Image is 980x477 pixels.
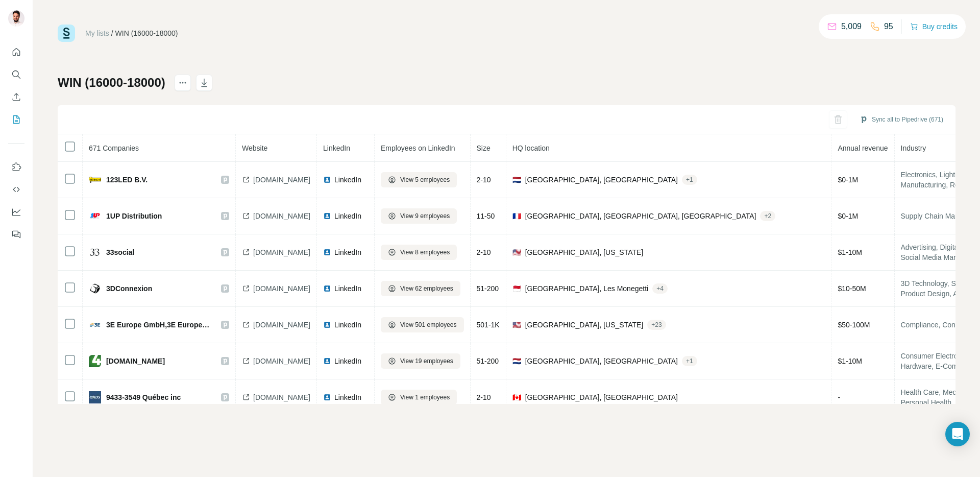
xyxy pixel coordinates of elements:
[106,283,152,294] span: 3DConnexion
[8,158,24,176] button: Use Surfe on LinkedIn
[58,25,75,42] img: Surfe Logo
[512,144,550,152] span: HQ location
[652,284,668,293] div: + 4
[838,393,840,401] span: -
[323,144,350,152] span: LinkedIn
[838,176,858,184] span: $ 0-1M
[334,320,361,330] span: LinkedIn
[106,247,134,257] span: 33social
[512,283,521,294] span: 🇲🇨
[525,320,644,330] span: [GEOGRAPHIC_DATA], [US_STATE]
[334,247,361,257] span: LinkedIn
[334,175,361,185] span: LinkedIn
[253,211,310,221] span: [DOMAIN_NAME]
[477,393,491,401] span: 2-10
[381,208,457,224] button: View 9 employees
[89,355,101,367] img: company-logo
[323,284,331,293] img: LinkedIn logo
[400,393,450,402] span: View 1 employees
[111,28,113,38] li: /
[253,175,310,185] span: [DOMAIN_NAME]
[841,20,862,33] p: 5,009
[106,320,211,330] span: 3E Europe GmbH,3E Europe GmbH,3E Europe GmbH
[334,392,361,402] span: LinkedIn
[381,144,455,152] span: Employees on LinkedIn
[400,175,450,184] span: View 5 employees
[334,283,361,294] span: LinkedIn
[253,247,310,257] span: [DOMAIN_NAME]
[512,211,521,221] span: 🇫🇷
[381,245,457,260] button: View 8 employees
[477,248,491,256] span: 2-10
[85,29,109,37] a: My lists
[115,28,178,38] div: WIN (16000-18000)
[323,357,331,365] img: LinkedIn logo
[525,211,756,221] span: [GEOGRAPHIC_DATA], [GEOGRAPHIC_DATA], [GEOGRAPHIC_DATA]
[334,211,361,221] span: LinkedIn
[647,320,666,329] div: + 23
[8,203,24,221] button: Dashboard
[525,175,678,185] span: [GEOGRAPHIC_DATA], [GEOGRAPHIC_DATA]
[253,356,310,366] span: [DOMAIN_NAME]
[242,144,267,152] span: Website
[323,212,331,220] img: LinkedIn logo
[884,20,893,33] p: 95
[838,144,888,152] span: Annual revenue
[58,75,165,91] h1: WIN (16000-18000)
[760,211,775,221] div: + 2
[323,393,331,401] img: LinkedIn logo
[838,212,858,220] span: $ 0-1M
[477,357,499,365] span: 51-200
[400,284,453,293] span: View 62 employees
[89,391,101,403] img: company-logo
[525,247,644,257] span: [GEOGRAPHIC_DATA], [US_STATE]
[525,283,648,294] span: [GEOGRAPHIC_DATA], Les Monegetti
[8,180,24,199] button: Use Surfe API
[253,283,310,294] span: [DOMAIN_NAME]
[525,392,678,402] span: [GEOGRAPHIC_DATA], [GEOGRAPHIC_DATA]
[512,320,521,330] span: 🇺🇸
[175,75,191,91] button: actions
[400,320,457,329] span: View 501 employees
[901,144,926,152] span: Industry
[512,247,521,257] span: 🇺🇸
[682,356,697,366] div: + 1
[89,319,101,331] img: company-logo
[838,321,870,329] span: $ 50-100M
[106,175,148,185] span: 123LED B.V.
[8,110,24,129] button: My lists
[323,321,331,329] img: LinkedIn logo
[89,246,101,258] img: company-logo
[253,320,310,330] span: [DOMAIN_NAME]
[512,392,521,402] span: 🇨🇦
[852,112,950,127] button: Sync all to Pipedrive (671)
[89,210,101,222] img: company-logo
[838,357,862,365] span: $ 1-10M
[477,176,491,184] span: 2-10
[8,65,24,84] button: Search
[838,284,866,293] span: $ 10-50M
[400,248,450,257] span: View 8 employees
[381,353,460,369] button: View 19 employees
[381,172,457,187] button: View 5 employees
[8,43,24,61] button: Quick start
[89,144,139,152] span: 671 Companies
[477,144,491,152] span: Size
[323,176,331,184] img: LinkedIn logo
[525,356,678,366] span: [GEOGRAPHIC_DATA], [GEOGRAPHIC_DATA]
[512,175,521,185] span: 🇳🇱
[323,248,331,256] img: LinkedIn logo
[8,10,24,27] img: Avatar
[682,175,697,184] div: + 1
[400,356,453,366] span: View 19 employees
[477,321,500,329] span: 501-1K
[945,422,970,446] div: Open Intercom Messenger
[89,177,101,183] img: company-logo
[89,282,101,295] img: company-logo
[106,392,181,402] span: 9433-3549 Québec inc
[381,281,460,296] button: View 62 employees
[477,212,495,220] span: 11-50
[106,356,165,366] span: [DOMAIN_NAME]
[106,211,162,221] span: 1UP Distribution
[910,19,958,34] button: Buy credits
